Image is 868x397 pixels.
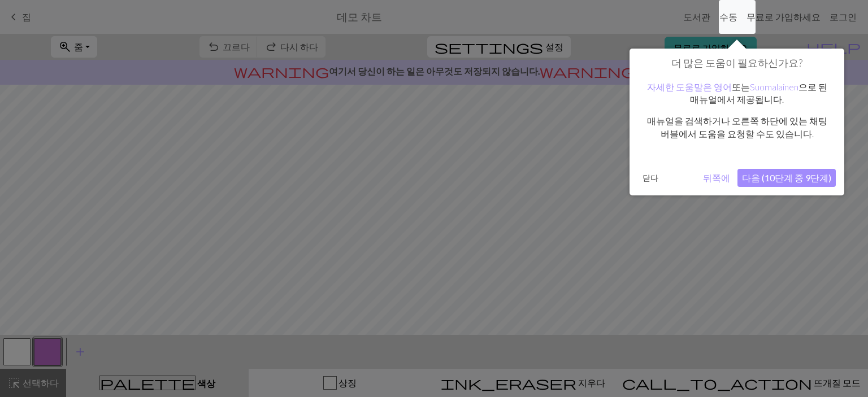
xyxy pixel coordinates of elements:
button: 닫다 [638,169,663,186]
button: 다음 (10단계 중 9단계) [737,169,836,187]
font: 으로 된 매뉴얼에서 제공됩니다 [690,81,827,104]
a: 자세한 도움말은 영어 [647,81,732,92]
font: 또는 [732,81,750,92]
a: Suomalainen [750,81,798,92]
h1: 더 많은 도움이 필요하신가요? [638,57,836,69]
font: 매뉴얼을 검색하거나 오른쪽 하단에 있는 채팅 버블에서 도움을 요청할 수도 있습니다. [647,115,827,138]
font: . [782,94,784,104]
font: 닫다 [643,173,658,182]
button: 뒤쪽에 [698,169,735,187]
font: 더 많은 도움이 필요하신가요? [671,56,802,69]
font: 뒤쪽에 [703,172,730,183]
font: 다음 (10단계 중 9단계) [742,172,831,183]
div: 더 많은 도움이 필요하신가요? [630,49,844,195]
